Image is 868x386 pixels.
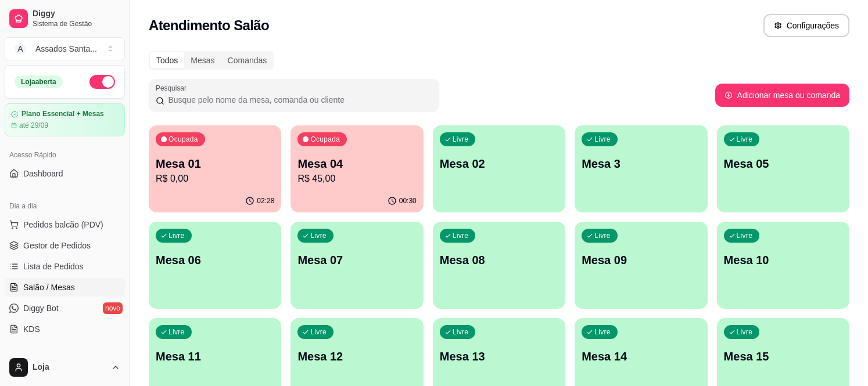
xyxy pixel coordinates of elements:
p: Livre [168,327,185,337]
p: Mesa 3 [582,156,700,172]
span: KDS [23,323,40,335]
p: Mesa 02 [440,156,558,172]
p: Livre [737,135,753,144]
p: Mesa 10 [724,252,842,268]
a: KDS [5,320,125,338]
button: OcupadaMesa 04R$ 45,0000:30 [290,125,423,212]
p: Mesa 12 [297,348,416,365]
button: LivreMesa 05 [717,125,849,212]
p: Mesa 14 [582,348,700,365]
p: Livre [594,327,611,337]
p: Mesa 13 [440,348,558,365]
span: Sistema de Gestão [33,19,120,28]
p: Livre [168,231,185,240]
button: LivreMesa 3 [575,125,707,212]
a: Salão / Mesas [5,278,125,297]
p: Mesa 08 [440,252,558,268]
div: Mesas [184,52,221,68]
p: Livre [310,327,327,337]
button: Loja [5,353,125,381]
a: Lista de Pedidos [5,257,125,276]
p: Livre [594,231,611,240]
p: Mesa 06 [156,252,274,268]
button: LivreMesa 09 [575,222,707,309]
p: Livre [453,135,469,144]
p: Mesa 05 [724,156,842,172]
div: Loja aberta [15,75,63,88]
span: A [15,43,26,55]
div: Assados Santa ... [35,43,97,55]
span: Dashboard [23,168,63,179]
button: Configurações [763,14,849,37]
p: Mesa 09 [582,252,700,268]
button: Adicionar mesa ou comanda [715,84,849,107]
article: Plano Essencial + Mesas [21,110,104,118]
div: Dia a dia [5,197,125,215]
span: Gestor de Pedidos [23,240,91,251]
button: LivreMesa 10 [717,222,849,309]
div: Todos [150,52,184,68]
button: Select a team [5,37,125,60]
p: Livre [310,231,327,240]
div: Acesso Rápido [5,146,125,164]
span: Lista de Pedidos [23,261,84,272]
input: Pesquisar [164,94,432,106]
button: LivreMesa 08 [433,222,565,309]
p: 00:30 [399,196,417,205]
span: Salão / Mesas [23,282,75,293]
button: LivreMesa 02 [433,125,565,212]
label: Pesquisar [156,83,191,93]
p: R$ 45,00 [297,172,416,186]
a: Dashboard [5,164,125,183]
a: DiggySistema de Gestão [5,5,125,33]
p: 02:28 [257,196,274,205]
p: Livre [453,327,469,337]
a: Diggy Botnovo [5,299,125,318]
p: Livre [453,231,469,240]
button: OcupadaMesa 01R$ 0,0002:28 [149,125,281,212]
button: LivreMesa 06 [149,222,281,309]
span: Diggy [33,9,120,19]
span: Diggy Bot [23,302,59,314]
p: Livre [737,327,753,337]
p: Mesa 07 [297,252,416,268]
p: Livre [594,135,611,144]
span: Pedidos balcão (PDV) [23,219,103,230]
span: Loja [33,362,106,373]
button: LivreMesa 07 [290,222,423,309]
p: Mesa 15 [724,348,842,365]
p: Mesa 11 [156,348,274,365]
p: Mesa 04 [297,156,416,172]
p: Ocupada [168,135,198,144]
button: Alterar Status [89,75,115,89]
p: Mesa 01 [156,156,274,172]
div: Comandas [221,52,274,68]
button: Pedidos balcão (PDV) [5,215,125,234]
p: R$ 0,00 [156,172,274,186]
h2: Atendimento Salão [149,16,269,35]
a: Plano Essencial + Mesasaté 29/09 [5,103,125,136]
p: Ocupada [310,135,340,144]
a: Gestor de Pedidos [5,236,125,255]
p: Livre [737,231,753,240]
article: até 29/09 [19,121,48,130]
